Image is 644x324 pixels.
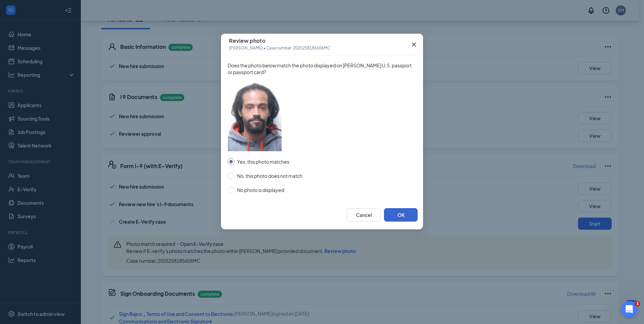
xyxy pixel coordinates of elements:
span: Yes, this photo matches [234,158,292,165]
span: Does the photo below match the photo displayed on [PERSON_NAME] U.S. passport or passport card? [228,62,416,75]
span: Review photo [229,37,330,44]
svg: Cross [410,40,418,48]
span: No photo is displayed [234,186,287,194]
button: OK [384,208,418,222]
span: 1 [635,301,640,306]
button: Close [405,34,423,55]
button: Cancel [347,208,381,222]
span: [PERSON_NAME] • Case number: 2025258185606MC [229,45,330,52]
span: No, this photo does not match [234,172,305,180]
iframe: Intercom live chat [621,301,637,317]
img: employee [228,82,282,151]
